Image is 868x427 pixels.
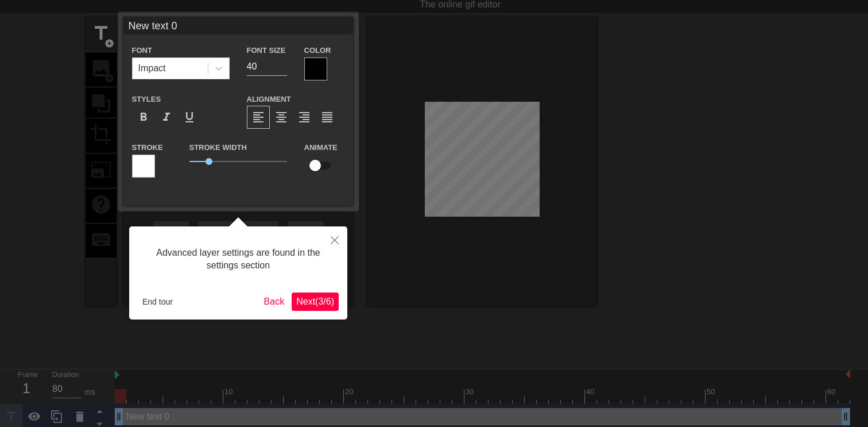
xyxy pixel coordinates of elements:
button: Back [259,293,289,311]
button: Next [292,293,339,311]
span: Next ( 3 / 6 ) [296,297,334,306]
button: Close [322,226,347,253]
button: End tour [138,293,177,310]
div: Advanced layer settings are found in the settings section [138,235,339,284]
